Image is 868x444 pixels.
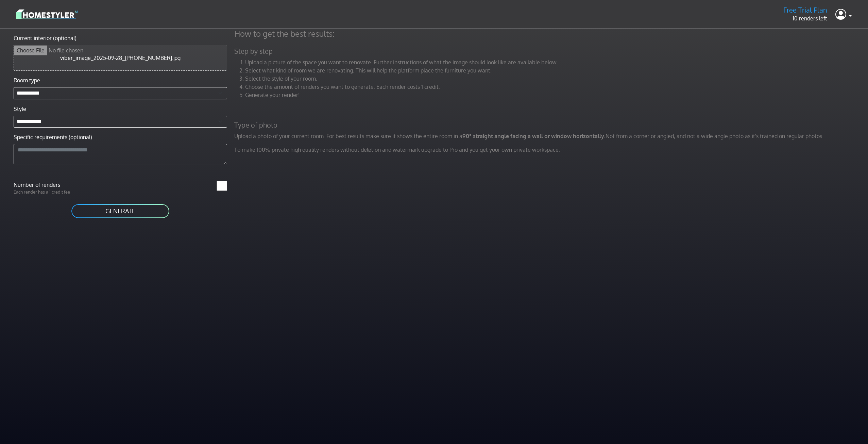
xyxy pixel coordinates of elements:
label: Specific requirements (optional) [14,133,92,141]
h5: Step by step [230,47,867,55]
p: To make 100% private high quality renders without deletion and watermark upgrade to Pro and you g... [230,146,867,154]
p: 10 renders left [783,14,827,22]
h5: Free Trial Plan [783,6,827,14]
label: Style [14,105,26,113]
p: Upload a photo of your current room. For best results make sure it shows the entire room in a Not... [230,132,867,140]
label: Number of renders [10,181,120,189]
label: Current interior (optional) [14,34,76,42]
li: Select the style of your room. [245,75,863,83]
strong: 90° straight angle facing a wall or window horizontally. [462,133,606,139]
li: Upload a picture of the space you want to renovate. Further instructions of what the image should... [245,58,863,66]
h4: How to get the best results: [230,29,867,39]
label: Room type [14,76,40,84]
li: Select what kind of room we are renovating. This will help the platform place the furniture you w... [245,66,863,75]
button: GENERATE [71,203,170,219]
li: Generate your render! [245,91,863,99]
p: Each render has a 1 credit fee [10,189,120,195]
h5: Type of photo [230,121,867,129]
img: logo-3de290ba35641baa71223ecac5eacb59cb85b4c7fdf211dc9aaecaaee71ea2f8.svg [16,8,78,20]
li: Choose the amount of renders you want to generate. Each render costs 1 credit. [245,83,863,91]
